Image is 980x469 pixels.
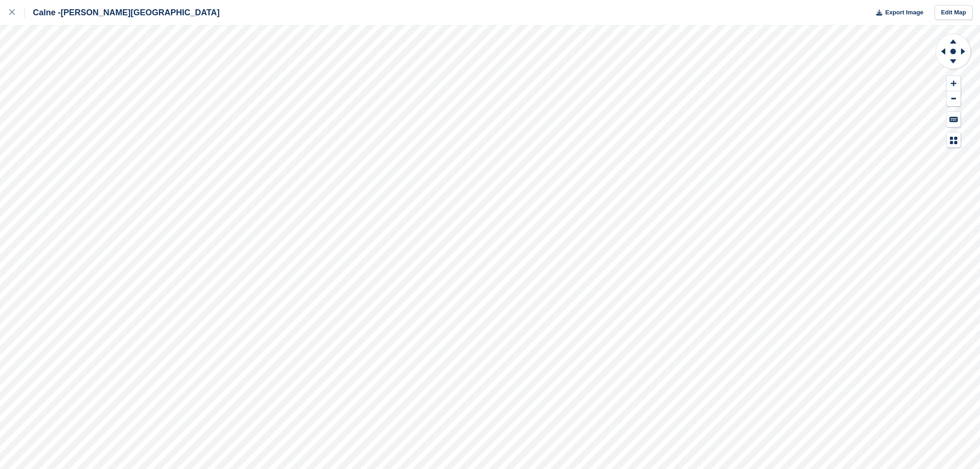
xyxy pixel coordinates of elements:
button: Export Image [871,5,923,20]
button: Map Legend [947,133,961,148]
button: Zoom Out [947,91,961,107]
div: Calne -[PERSON_NAME][GEOGRAPHIC_DATA] [25,7,220,18]
button: Zoom In [947,76,961,91]
button: Keyboard Shortcuts [947,112,961,127]
span: Export Image [885,8,923,17]
a: Edit Map [935,5,973,20]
